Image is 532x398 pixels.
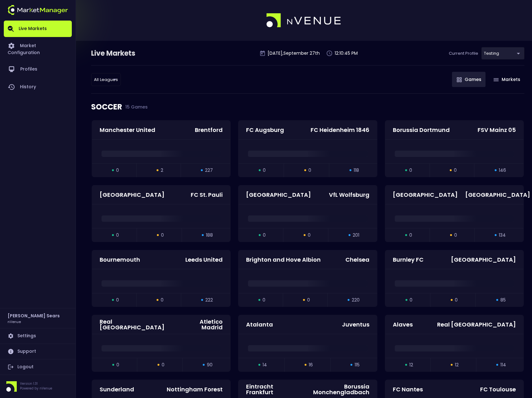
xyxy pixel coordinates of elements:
[393,257,424,263] div: Burnley FC
[393,192,458,198] div: [GEOGRAPHIC_DATA]
[263,232,266,239] span: 0
[352,297,360,303] span: 220
[499,232,506,239] span: 134
[4,37,72,60] a: Market Configuration
[345,257,369,263] div: Chelsea
[478,127,516,133] div: FSV Mainz 05
[268,50,320,57] p: [DATE] , September 27 th
[457,77,462,82] img: gameIcon
[342,322,369,327] div: Juventus
[263,362,267,368] span: 14
[100,192,164,198] div: [GEOGRAPHIC_DATA]
[246,192,311,198] div: [GEOGRAPHIC_DATA]
[266,13,342,28] img: logo
[181,319,223,330] div: Atletico Madrid
[246,384,292,395] div: Eintracht Frankfurt
[452,72,486,87] button: Games
[263,167,266,174] span: 0
[300,384,369,395] div: Borussia Monchengladbach
[480,387,516,392] div: FC Toulouse
[451,257,516,263] div: [GEOGRAPHIC_DATA]
[20,381,52,386] p: Version 1.31
[167,387,223,392] div: Nottingham Forest
[500,297,506,303] span: 85
[4,381,72,392] div: Version 1.31Powered by nVenue
[335,50,358,57] p: 12:10:45 PM
[8,319,21,324] h3: nVenue
[116,362,119,368] span: 0
[329,192,369,198] div: VfL Wolfsburg
[206,232,213,239] span: 188
[437,322,516,327] div: Real [GEOGRAPHIC_DATA]
[195,127,223,133] div: Brentford
[185,257,223,263] div: Leeds United
[205,297,213,303] span: 222
[455,362,459,368] span: 12
[162,362,164,368] span: 0
[409,362,413,368] span: 12
[116,232,119,239] span: 0
[393,387,423,392] div: FC Nantes
[311,127,369,133] div: FC Heidenheim 1846
[489,72,524,87] button: Markets
[205,167,213,174] span: 227
[91,94,524,120] div: SOCCER
[465,192,530,198] div: [GEOGRAPHIC_DATA]
[4,21,72,37] a: Live Markets
[409,232,412,239] span: 0
[308,232,311,239] span: 0
[91,73,121,86] div: testing
[100,127,155,133] div: Manchester United
[246,127,284,133] div: FC Augsburg
[116,297,119,303] span: 0
[308,167,311,174] span: 0
[91,48,168,59] div: Live Markets
[410,297,412,303] span: 0
[20,386,52,391] p: Powered by nVenue
[161,232,164,239] span: 0
[161,167,163,174] span: 2
[454,167,457,174] span: 0
[4,78,72,96] a: History
[100,257,140,263] div: Bournemouth
[393,127,450,133] div: Borussia Dortmund
[481,47,524,59] div: testing
[449,50,478,57] p: Current Profile
[409,167,412,174] span: 0
[4,344,72,359] a: Support
[493,78,499,81] img: gameIcon
[500,362,506,368] span: 114
[191,192,223,198] div: FC St. Pauli
[207,362,213,368] span: 90
[246,257,321,263] div: Brighton and Hove Albion
[122,104,148,109] span: 15 Games
[8,312,60,319] h2: [PERSON_NAME] Sears
[100,319,173,330] div: Real [GEOGRAPHIC_DATA]
[355,362,360,368] span: 115
[353,232,359,239] span: 201
[161,297,164,303] span: 0
[393,322,413,327] div: Alaves
[354,167,359,174] span: 118
[499,167,506,174] span: 146
[307,297,310,303] span: 0
[4,60,72,78] a: Profiles
[309,362,313,368] span: 16
[4,328,72,344] a: Settings
[116,167,119,174] span: 0
[455,297,458,303] span: 0
[100,387,134,392] div: Sunderland
[4,359,72,375] a: Logout
[263,297,265,303] span: 0
[454,232,457,239] span: 0
[246,322,273,327] div: Atalanta
[8,5,68,15] img: logo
